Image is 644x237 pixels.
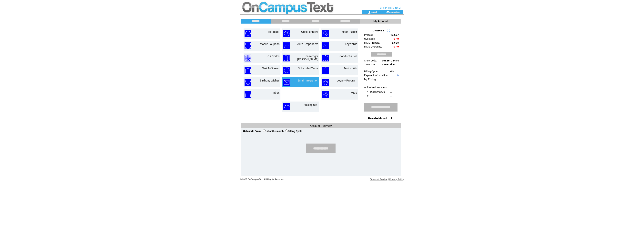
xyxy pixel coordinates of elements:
input: Billing Cycle [285,129,288,132]
span: Pacific Time [382,63,395,66]
a: Kiosk Builder [341,30,357,33]
img: email-integration.png [283,79,290,86]
label: 1st of the month [263,130,284,133]
a: My Pricing [364,78,376,81]
a: Scheduled Tasks [298,67,318,70]
a: Keywords [345,42,357,46]
img: mobile-coupons.png [245,42,251,49]
a: Tracking URL [302,103,318,106]
img: help.gif [396,74,399,76]
span: Hello [PERSON_NAME] [378,7,402,9]
a: Scavenger [PERSON_NAME] [297,55,318,61]
a: Loyalty Program [337,79,357,82]
img: qr-codes.png [245,55,251,61]
a: Email Integration [297,79,318,82]
img: mms.png [322,91,329,98]
span: © 2025 OnCampusText All Rights Reserved [240,178,284,180]
span: Account Overview [310,124,332,127]
span: 1. 15095208349 [367,91,385,94]
input: 1st of the month [263,129,265,132]
img: tracking-url.png [283,103,290,110]
img: questionnaire.png [283,30,290,37]
span: 4th [390,70,394,73]
a: Birthday Wishes [260,79,279,82]
img: inbox.png [245,91,251,98]
img: account_icon.gif [368,11,371,14]
img: kiosk-builder.png [322,30,329,37]
span: Prepaid: [364,33,373,36]
img: scavenger-hunt.png [283,55,290,61]
a: Terms of Service [370,178,387,180]
img: keywords.png [322,42,329,49]
span: Calculate From: [243,130,261,133]
a: Questionnaire [301,30,318,33]
label: Billing Cycle [285,130,302,133]
span: CREDITS [373,29,385,32]
img: contact_us_icon.gif [386,11,389,14]
span: Short Code: [364,59,377,62]
a: New dashboard [368,117,387,120]
a: MMS [351,91,357,94]
span: 76626, 71444 [382,59,399,62]
img: birthday-wishes.png [245,79,251,86]
img: text-to-win.png [322,67,329,74]
span: | [388,178,389,180]
span: MMS Prepaid: [364,41,380,44]
a: QR Codes [267,55,279,58]
a: Conduct a Poll [339,55,357,58]
span: Authorized Numbers: [364,86,387,89]
a: Inbox [273,91,279,94]
img: scheduled-tasks.png [283,67,290,74]
img: auto-responders.png [283,42,290,49]
a: Text To Screen [262,67,279,70]
span: 2. [367,95,369,98]
a: contact us [389,11,400,13]
a: Text Blast [267,30,279,33]
img: text-blast.png [245,30,251,37]
img: conduct-a-poll.png [322,55,329,61]
span: 48,537 [390,33,399,36]
span: Overages: [364,37,375,40]
span: 0 / 0 [394,45,399,48]
span: MMS Overages: [364,45,382,48]
img: loyalty-program.png [322,79,329,86]
a: Privacy Policy [389,178,404,180]
a: Text to Win [344,67,357,70]
span: My Account [373,20,388,23]
span: Time Zone: [364,63,377,66]
span: 0 / 0 [394,37,399,40]
span: 8,528 [392,41,399,44]
a: Payment Information [364,74,387,77]
span: Billing Cycle: [364,70,378,73]
a: Auto Responders [297,42,318,46]
img: text-to-screen.png [245,67,251,74]
a: Mobile Coupons [260,42,279,46]
a: logout [371,11,377,13]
